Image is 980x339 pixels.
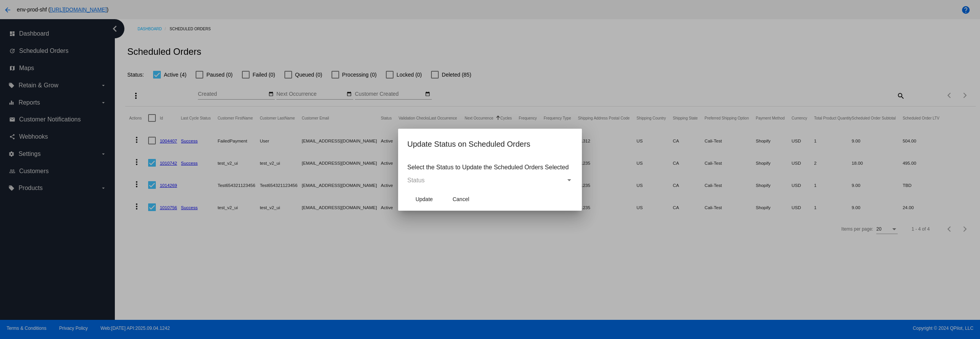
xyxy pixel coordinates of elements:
span: Status [407,177,425,183]
h2: Update Status on Scheduled Orders [407,138,573,150]
button: Close dialog [444,192,478,206]
button: Close dialog [407,192,441,206]
mat-select: Status [407,177,573,184]
p: Select the Status to Update the Scheduled Orders Selected [407,164,573,171]
span: Update [415,196,433,202]
span: Cancel [452,196,469,202]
